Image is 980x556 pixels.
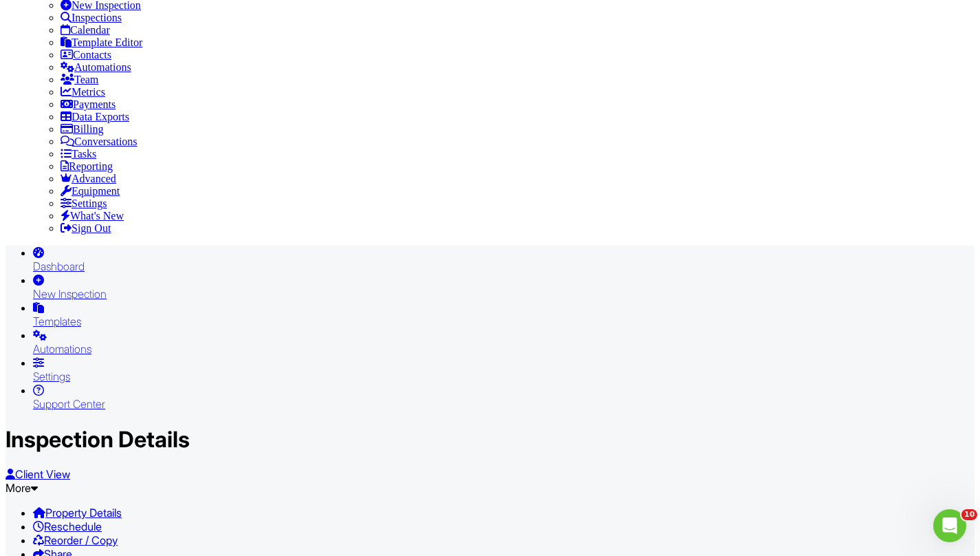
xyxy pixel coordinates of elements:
a: New Inspection [33,273,974,301]
a: What's New [61,210,124,222]
a: Template Editor [61,36,142,48]
a: Templates [33,301,974,328]
a: Property Details [33,506,122,520]
div: More [6,481,974,495]
a: Payments [61,98,116,110]
a: Equipment [61,185,120,197]
a: Sign Out [61,222,111,234]
a: Conversations [61,136,138,147]
a: Team [61,74,98,85]
h1: Inspection Details [6,426,974,453]
div: Support Center [33,397,974,411]
a: Inspections [61,12,122,23]
a: Contacts [61,49,111,61]
a: Metrics [61,86,105,98]
a: Reorder / Copy [33,533,118,547]
a: Advanced [61,173,116,184]
a: Settings [61,197,107,209]
a: Reschedule [33,520,102,533]
a: Data Exports [61,111,129,122]
a: Dashboard [33,246,974,273]
a: Automations (Advanced) [33,328,974,356]
a: Support Center [33,383,974,411]
a: Automations [61,61,131,73]
div: Settings [33,370,974,383]
iframe: Intercom live chat [933,509,966,542]
div: New Inspection [33,287,974,301]
a: Calendar [61,24,110,36]
a: Client View [6,467,974,481]
div: Dashboard [33,259,974,273]
a: Settings [33,356,974,383]
a: Reporting [61,160,113,172]
div: Templates [33,314,974,328]
div: Automations [33,342,974,356]
span: 10 [961,509,977,520]
a: Billing [61,123,103,135]
a: Tasks [61,148,96,160]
